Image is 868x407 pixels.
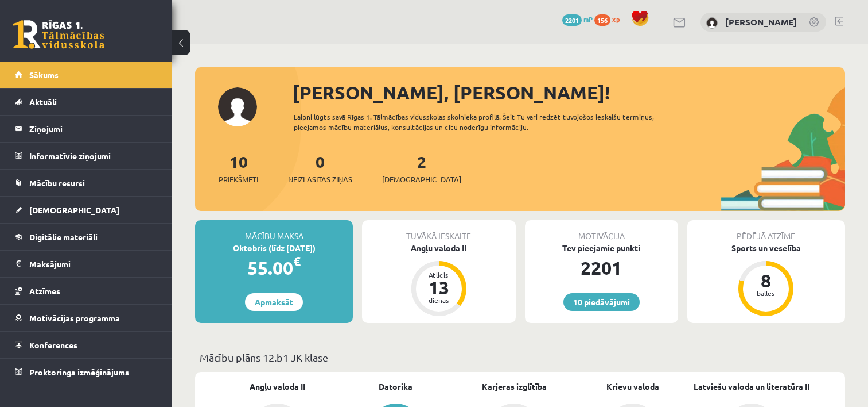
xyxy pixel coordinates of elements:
[687,242,845,318] a: Sports un veselība 8 balles
[219,174,258,185] span: Priekšmeti
[525,254,678,282] div: 2201
[749,271,783,290] div: 8
[15,89,158,115] a: Aktuāli
[29,367,129,377] span: Proktoringa izmēģinājums
[606,381,659,393] a: Krievu valoda
[594,14,625,24] a: 156 xp
[29,143,158,169] legend: Informatīvie ziņojumi
[612,14,620,24] span: xp
[288,151,352,185] a: 0Neizlasītās ziņas
[422,278,456,297] div: 13
[29,97,57,107] span: Aktuāli
[15,251,158,277] a: Maksājumi
[594,14,610,26] span: 156
[195,254,353,282] div: 55.00
[15,305,158,331] a: Motivācijas programma
[29,116,158,142] legend: Ziņojumi
[13,20,104,49] a: Rīgas 1. Tālmācības vidusskola
[15,143,158,169] a: Informatīvie ziņojumi
[294,112,684,132] div: Laipni lūgts savā Rīgas 1. Tālmācības vidusskolas skolnieka profilā. Šeit Tu vari redzēt tuvojošo...
[29,286,60,296] span: Atzīmes
[195,242,353,254] div: Oktobris (līdz [DATE])
[379,381,412,393] a: Datorika
[219,151,258,185] a: 10Priekšmeti
[15,62,158,88] a: Sākums
[563,293,640,311] a: 10 piedāvājumi
[29,232,98,242] span: Digitālie materiāli
[29,313,120,323] span: Motivācijas programma
[362,242,515,318] a: Angļu valoda II Atlicis 13 dienas
[525,220,678,242] div: Motivācija
[583,14,593,24] span: mP
[694,381,809,393] a: Latviešu valoda un literatūra II
[15,116,158,142] a: Ziņojumi
[293,79,845,106] div: [PERSON_NAME], [PERSON_NAME]!
[749,290,783,297] div: balles
[15,359,158,385] a: Proktoringa izmēģinājums
[200,350,840,365] p: Mācību plāns 12.b1 JK klase
[382,174,461,185] span: [DEMOGRAPHIC_DATA]
[15,224,158,250] a: Digitālie materiāli
[362,220,515,242] div: Tuvākā ieskaite
[482,381,547,393] a: Karjeras izglītība
[15,197,158,223] a: [DEMOGRAPHIC_DATA]
[562,14,582,26] span: 2201
[29,340,77,350] span: Konferences
[29,70,59,80] span: Sākums
[687,242,845,254] div: Sports un veselība
[29,251,158,277] legend: Maksājumi
[29,205,119,215] span: [DEMOGRAPHIC_DATA]
[422,297,456,304] div: dienas
[195,220,353,242] div: Mācību maksa
[15,170,158,196] a: Mācību resursi
[382,151,461,185] a: 2[DEMOGRAPHIC_DATA]
[725,16,797,28] a: [PERSON_NAME]
[562,14,593,24] a: 2201 mP
[250,381,305,393] a: Angļu valoda II
[422,271,456,278] div: Atlicis
[525,242,678,254] div: Tev pieejamie punkti
[15,278,158,304] a: Atzīmes
[687,220,845,242] div: Pēdējā atzīme
[15,332,158,358] a: Konferences
[293,253,301,270] span: €
[245,293,303,311] a: Apmaksāt
[288,174,352,185] span: Neizlasītās ziņas
[706,17,718,29] img: Robijs Cabuls
[29,178,85,188] span: Mācību resursi
[362,242,515,254] div: Angļu valoda II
